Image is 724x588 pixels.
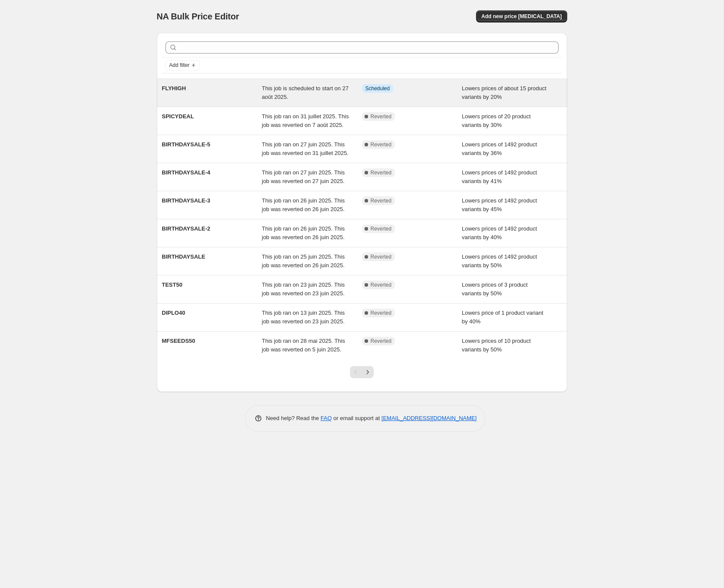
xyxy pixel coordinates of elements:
span: This job ran on 27 juin 2025. This job was reverted on 31 juillet 2025. [262,141,349,156]
span: Scheduled [365,85,390,92]
span: BIRTHDAYSALE-2 [162,225,210,232]
span: This job is scheduled to start on 27 août 2025. [262,85,349,100]
nav: Pagination [350,366,374,378]
span: SPICYDEAL [162,113,194,120]
span: Add filter [169,62,190,69]
span: Lowers price of 1 product variant by 40% [462,310,543,325]
span: Lowers prices of 1492 product variants by 45% [462,197,537,212]
button: Next [362,366,374,378]
span: Lowers prices of 1492 product variants by 41% [462,169,537,184]
span: Reverted [371,197,392,204]
span: This job ran on 26 juin 2025. This job was reverted on 26 juin 2025. [262,197,345,212]
span: BIRTHDAYSALE-3 [162,197,210,204]
span: FLYHIGH [162,85,186,92]
span: Add new price [MEDICAL_DATA] [481,13,562,20]
span: Lowers prices of about 15 product variants by 20% [462,85,546,100]
span: Reverted [371,169,392,176]
button: Add filter [165,60,200,70]
span: This job ran on 26 juin 2025. This job was reverted on 26 juin 2025. [262,225,345,240]
a: [EMAIL_ADDRESS][DOMAIN_NAME] [381,415,476,421]
span: Lowers prices of 1492 product variants by 40% [462,225,537,240]
span: This job ran on 23 juin 2025. This job was reverted on 23 juin 2025. [262,281,345,297]
span: Reverted [371,253,392,260]
span: Lowers prices of 3 product variants by 50% [462,281,527,297]
span: Reverted [371,310,392,316]
span: Reverted [371,113,392,120]
span: BIRTHDAYSALE-5 [162,141,210,148]
span: Need help? Read the [266,415,321,421]
a: FAQ [321,415,332,421]
span: NA Bulk Price Editor [157,12,239,21]
span: Lowers prices of 1492 product variants by 36% [462,141,537,156]
span: Reverted [371,281,392,288]
span: This job ran on 31 juillet 2025. This job was reverted on 7 août 2025. [262,113,349,128]
span: TEST50 [162,281,183,288]
span: BIRTHDAYSALE [162,253,206,260]
span: Reverted [371,338,392,345]
span: Reverted [371,141,392,148]
button: Add new price [MEDICAL_DATA] [476,10,567,22]
span: BIRTHDAYSALE-4 [162,169,210,176]
span: This job ran on 28 mai 2025. This job was reverted on 5 juin 2025. [262,338,345,353]
span: Lowers prices of 1492 product variants by 50% [462,253,537,269]
span: This job ran on 13 juin 2025. This job was reverted on 23 juin 2025. [262,310,345,325]
span: MFSEEDS50 [162,338,195,344]
span: or email support at [332,415,381,421]
span: Lowers prices of 20 product variants by 30% [462,113,531,128]
span: This job ran on 27 juin 2025. This job was reverted on 27 juin 2025. [262,169,345,184]
span: Lowers prices of 10 product variants by 50% [462,338,531,353]
span: This job ran on 25 juin 2025. This job was reverted on 26 juin 2025. [262,253,345,269]
span: Reverted [371,225,392,232]
span: DIPLO40 [162,310,185,316]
